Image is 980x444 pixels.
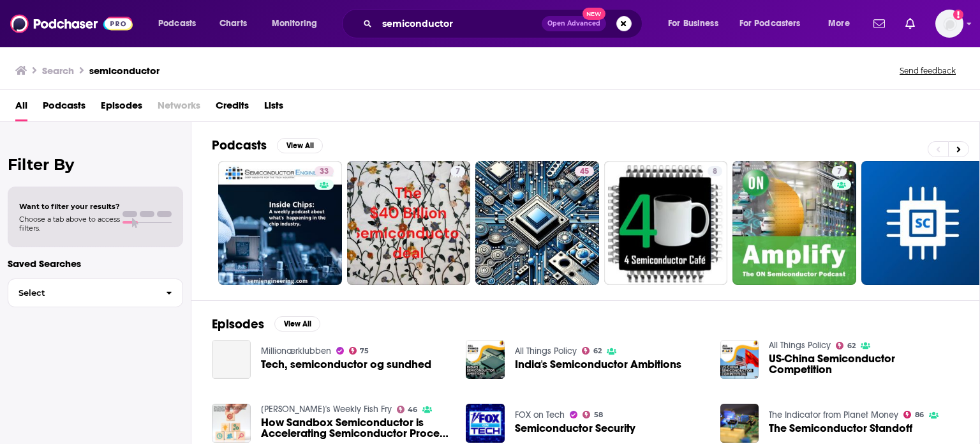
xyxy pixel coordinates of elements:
button: View All [274,316,320,332]
span: 45 [580,165,589,178]
button: Open AdvancedNew [542,16,606,31]
a: FOX on Tech [515,410,565,420]
a: 62 [582,347,602,355]
span: For Business [668,15,718,33]
a: 62 [836,342,856,349]
button: open menu [819,13,866,34]
span: 8 [713,165,717,178]
span: New [583,8,605,20]
h2: Podcasts [212,137,267,153]
span: 86 [915,412,924,418]
a: 7 [347,161,471,285]
h2: Filter By [8,155,183,174]
a: 8 [604,161,728,285]
span: Want to filter your results? [19,202,120,211]
img: India's Semiconductor Ambitions [466,340,505,379]
h2: Episodes [212,316,264,332]
a: PodcastsView All [212,137,323,153]
a: 45 [475,161,599,285]
span: 46 [408,407,417,413]
span: For Podcasters [739,15,801,33]
span: Monitoring [272,15,317,33]
span: Podcasts [158,15,196,33]
span: 62 [847,343,856,349]
img: User Profile [935,10,963,38]
span: More [828,15,850,33]
a: 8 [708,166,722,176]
a: 7 [732,161,856,285]
p: Saved Searches [8,257,183,270]
h3: Search [42,65,74,77]
span: Logged in as lexiemichel [935,10,963,38]
a: Millionærklubben [261,346,331,356]
a: All [15,95,27,121]
span: Charts [219,15,247,33]
a: Semiconductor Security [515,423,635,434]
span: Select [8,289,156,297]
a: Episodes [101,95,142,121]
button: Show profile menu [935,10,963,38]
a: 7 [832,166,847,176]
a: Show notifications dropdown [900,13,920,34]
span: 75 [360,348,369,354]
a: 46 [397,406,418,413]
input: Search podcasts, credits, & more... [377,13,542,34]
a: 75 [349,347,369,355]
img: US-China Semiconductor Competition [720,340,759,379]
span: Open Advanced [547,20,600,27]
a: Tech, semiconductor og sundhed [261,359,431,370]
svg: Add a profile image [953,10,963,20]
span: 33 [320,165,329,178]
span: Choose a tab above to access filters. [19,215,120,233]
a: Credits [216,95,249,121]
a: EpisodesView All [212,316,320,332]
a: US-China Semiconductor Competition [769,353,959,375]
a: India's Semiconductor Ambitions [515,359,681,370]
a: 86 [903,411,924,418]
button: Select [8,279,183,307]
a: Charts [211,13,255,34]
a: 33 [218,161,342,285]
a: The Semiconductor Standoff [769,423,912,434]
span: 7 [456,165,460,178]
span: How Sandbox Semiconductor is Accelerating Semiconductor Process Development [261,417,451,439]
a: The Indicator from Planet Money [769,410,898,420]
img: Semiconductor Security [466,404,505,443]
a: Show notifications dropdown [868,13,890,34]
a: 45 [575,166,594,176]
span: 58 [594,412,603,418]
a: 58 [583,411,603,418]
h3: semiconductor [89,65,160,77]
button: open menu [149,13,212,34]
span: 62 [593,348,602,354]
a: Amelia's Weekly Fish Fry [261,404,392,415]
span: 7 [837,165,842,178]
a: 7 [450,166,465,176]
button: View All [277,138,323,153]
a: Lists [264,95,283,121]
a: Tech, semiconductor og sundhed [212,340,251,379]
img: The Semiconductor Standoff [720,404,759,443]
a: Podcasts [43,95,85,121]
span: Networks [158,95,200,121]
img: How Sandbox Semiconductor is Accelerating Semiconductor Process Development [212,404,251,443]
button: open menu [659,13,734,34]
img: Podchaser - Follow, Share and Rate Podcasts [10,11,133,36]
a: 33 [315,166,334,176]
div: Search podcasts, credits, & more... [354,9,655,38]
a: All Things Policy [769,340,831,351]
